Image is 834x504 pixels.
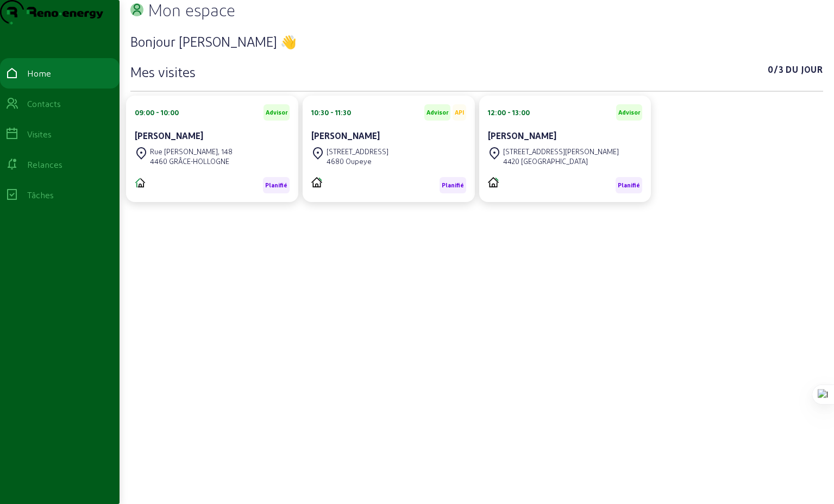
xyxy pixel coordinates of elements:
[27,97,61,110] div: Contacts
[311,177,322,187] img: PVELEC
[27,158,62,171] div: Relances
[488,130,556,141] cam-card-title: [PERSON_NAME]
[786,63,823,80] span: Du jour
[618,109,640,116] span: Advisor
[503,147,619,156] div: [STREET_ADDRESS][PERSON_NAME]
[455,109,464,116] span: API
[265,181,287,189] span: Planifié
[27,67,51,80] div: Home
[618,181,640,189] span: Planifié
[503,156,619,166] div: 4420 [GEOGRAPHIC_DATA]
[427,109,448,116] span: Advisor
[311,130,380,141] cam-card-title: [PERSON_NAME]
[130,63,196,80] h3: Mes visites
[311,108,351,117] div: 10:30 - 11:30
[27,188,54,201] div: Tâches
[150,147,233,156] div: Rue [PERSON_NAME], 148
[266,109,287,116] span: Advisor
[768,63,783,80] span: 0/3
[130,33,823,50] h3: Bonjour [PERSON_NAME] 👋
[135,177,146,188] img: CITE
[488,177,499,187] img: PVELEC
[135,108,179,117] div: 09:00 - 10:00
[27,128,52,141] div: Visites
[327,147,388,156] div: [STREET_ADDRESS]
[327,156,388,166] div: 4680 Oupeye
[135,130,203,141] cam-card-title: [PERSON_NAME]
[488,108,530,117] div: 12:00 - 13:00
[150,156,233,166] div: 4460 GRÂCE-HOLLOGNE
[442,181,464,189] span: Planifié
